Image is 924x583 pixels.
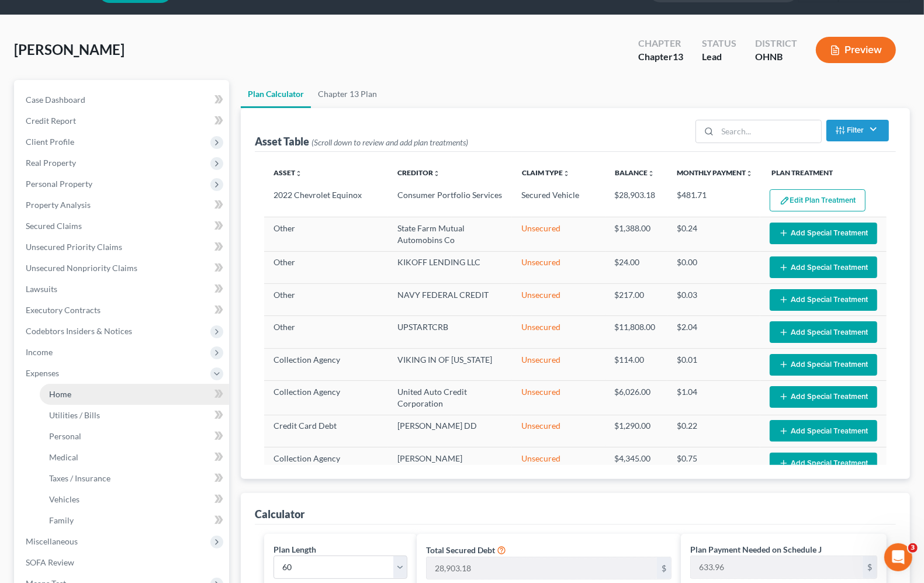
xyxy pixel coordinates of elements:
[702,37,736,50] div: Status
[49,410,100,420] span: Utilities / Bills
[26,158,76,168] span: Real Property
[264,348,388,380] td: Collection Agency
[770,189,866,211] button: Edit Plan Treatment
[49,473,110,483] span: Taxes / Insurance
[673,51,683,62] span: 13
[512,348,605,380] td: Unsecured
[427,557,657,579] input: 0.00
[388,251,512,283] td: KIKOFF LENDING LLC
[770,453,877,474] button: Add Special Treatment
[512,251,605,283] td: Unsecured
[26,242,122,252] span: Unsecured Priority Claims
[311,80,384,108] a: Chapter 13 Plan
[388,415,512,447] td: [PERSON_NAME] DD
[26,347,53,357] span: Income
[691,556,863,578] input: 0.00
[770,256,877,278] button: Add Special Treatment
[605,217,667,251] td: $1,388.00
[26,179,92,189] span: Personal Property
[388,217,512,251] td: State Farm Mutual Automobins Co
[746,170,753,177] i: unfold_more
[388,284,512,316] td: NAVY FEDERAL CREDIT
[26,284,57,294] span: Lawsuits
[388,348,512,380] td: VIKING IN OF [US_STATE]
[241,80,311,108] a: Plan Calculator
[667,381,760,415] td: $1.04
[512,316,605,348] td: Unsecured
[667,348,760,380] td: $0.01
[255,134,468,148] div: Asset Table
[26,116,76,126] span: Credit Report
[388,185,512,217] td: Consumer Portfolio Services
[638,37,683,50] div: Chapter
[16,89,229,110] a: Case Dashboard
[264,381,388,415] td: Collection Agency
[274,168,302,177] a: Assetunfold_more
[264,284,388,316] td: Other
[264,185,388,217] td: 2022 Chevrolet Equinox
[26,95,85,105] span: Case Dashboard
[388,316,512,348] td: UPSTARTCRB
[49,494,79,504] span: Vehicles
[26,137,74,147] span: Client Profile
[522,168,570,177] a: Claim Typeunfold_more
[563,170,570,177] i: unfold_more
[40,426,229,447] a: Personal
[702,50,736,64] div: Lead
[667,316,760,348] td: $2.04
[26,200,91,210] span: Property Analysis
[605,284,667,316] td: $217.00
[615,168,655,177] a: Balanceunfold_more
[274,543,316,556] label: Plan Length
[264,217,388,251] td: Other
[264,251,388,283] td: Other
[26,536,78,546] span: Miscellaneous
[49,452,78,462] span: Medical
[667,415,760,447] td: $0.22
[49,515,74,525] span: Family
[908,543,918,553] span: 3
[16,300,229,321] a: Executory Contracts
[677,168,753,177] a: Monthly Paymentunfold_more
[26,557,74,567] span: SOFA Review
[26,305,101,315] span: Executory Contracts
[605,381,667,415] td: $6,026.00
[512,217,605,251] td: Unsecured
[605,415,667,447] td: $1,290.00
[26,221,82,231] span: Secured Claims
[264,415,388,447] td: Credit Card Debt
[755,50,797,64] div: OHNB
[770,223,877,244] button: Add Special Treatment
[40,384,229,405] a: Home
[605,348,667,380] td: $114.00
[49,431,81,441] span: Personal
[512,185,605,217] td: Secured Vehicle
[264,447,388,480] td: Collection Agency
[26,326,132,336] span: Codebtors Insiders & Notices
[16,552,229,573] a: SOFA Review
[667,447,760,480] td: $0.75
[512,284,605,316] td: Unsecured
[426,544,495,556] label: Total Secured Debt
[884,543,912,571] iframe: Intercom live chat
[648,170,655,177] i: unfold_more
[770,354,877,376] button: Add Special Treatment
[312,137,468,147] span: (Scroll down to review and add plan treatments)
[638,50,683,64] div: Chapter
[40,468,229,489] a: Taxes / Insurance
[14,41,124,58] span: [PERSON_NAME]
[667,185,760,217] td: $481.71
[826,120,889,141] button: Filter
[40,447,229,468] a: Medical
[388,381,512,415] td: United Auto Credit Corporation
[605,185,667,217] td: $28,903.18
[16,258,229,279] a: Unsecured Nonpriority Claims
[667,217,760,251] td: $0.24
[863,556,877,578] div: $
[657,557,671,579] div: $
[763,161,887,185] th: Plan Treatment
[264,316,388,348] td: Other
[605,316,667,348] td: $11,808.00
[433,170,440,177] i: unfold_more
[40,510,229,531] a: Family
